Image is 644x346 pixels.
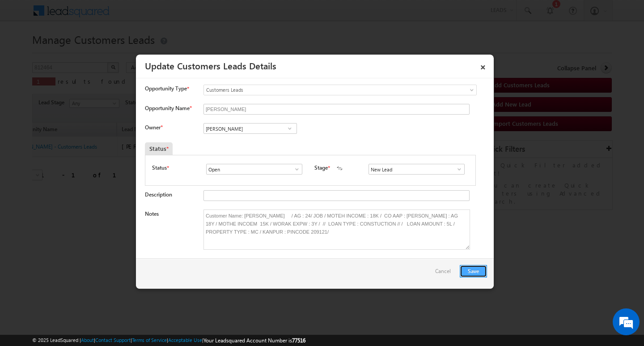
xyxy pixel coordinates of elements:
[147,4,168,26] div: Minimize live chat window
[314,164,328,172] label: Stage
[145,59,276,72] a: Update Customers Leads Details
[451,165,462,174] a: Show All Items
[475,58,491,73] a: ×
[289,165,300,174] a: Show All Items
[145,142,173,155] div: Status
[369,164,465,175] input: Type to Search
[95,337,131,343] a: Contact Support
[145,85,187,93] span: Opportunity Type
[203,85,477,95] a: Customers Leads
[203,123,297,134] input: Type to Search
[284,124,295,133] a: Show All Items
[204,86,440,94] span: Customers Leads
[168,337,202,343] a: Acceptable Use
[152,164,167,172] label: Status
[203,337,305,344] span: Your Leadsquared Account Number is
[145,105,191,111] label: Opportunity Name
[12,83,163,268] textarea: Type your message and hit 'Enter'
[145,210,159,217] label: Notes
[47,47,150,59] div: Chat with us now
[15,47,38,59] img: d_60004797649_company_0_60004797649
[145,191,172,198] label: Description
[122,276,162,288] em: Start Chat
[81,337,94,343] a: About
[206,164,302,175] input: Type to Search
[292,337,305,344] span: 77516
[460,265,487,278] button: Save
[145,124,162,131] label: Owner
[435,265,455,282] a: Cancel
[132,337,167,343] a: Terms of Service
[32,336,305,345] span: © 2025 LeadSquared | | | | |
